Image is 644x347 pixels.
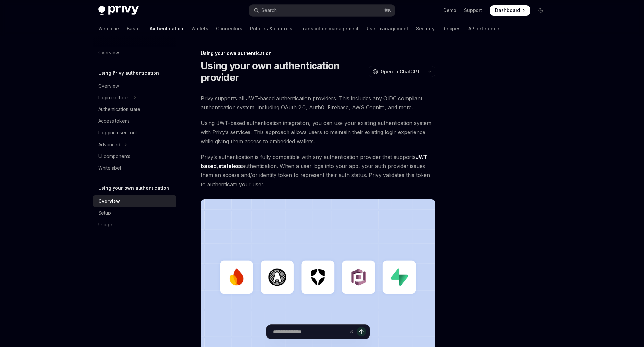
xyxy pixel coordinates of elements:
a: Overview [93,47,176,59]
a: API reference [468,21,499,36]
a: Logging users out [93,127,176,139]
div: Search... [262,7,280,14]
div: Whitelabel [98,164,121,172]
a: Connectors [216,21,242,36]
div: Logging users out [98,129,137,137]
a: Whitelabel [93,162,176,174]
input: Ask a question... [273,325,347,339]
a: Access tokens [93,115,176,127]
a: Recipes [442,21,461,36]
div: Advanced [98,141,120,148]
a: Security [416,21,435,36]
a: UI components [93,150,176,162]
h5: Using your own authentication [98,184,169,192]
a: Basics [127,21,142,36]
span: ⌘ K [384,8,391,13]
button: Send message [357,327,366,336]
div: Setup [98,209,111,217]
a: Welcome [98,21,119,36]
a: Authentication [150,21,183,36]
a: Overview [93,80,176,92]
a: Demo [443,7,456,14]
a: Support [464,7,482,14]
a: Transaction management [300,21,359,36]
button: Open search [249,5,395,16]
a: Authentication state [93,104,176,115]
span: Using JWT-based authentication integration, you can use your existing authentication system with ... [201,118,435,146]
img: dark logo [98,6,139,15]
button: Open in ChatGPT [369,66,424,77]
div: Access tokens [98,117,130,125]
h1: Using your own authentication provider [201,60,366,83]
div: Login methods [98,94,130,102]
a: Setup [93,207,176,219]
a: Overview [93,195,176,207]
span: Dashboard [495,7,520,14]
div: UI components [98,152,130,160]
a: Usage [93,219,176,230]
span: Privy supports all JWT-based authentication providers. This includes any OIDC compliant authentic... [201,94,435,112]
a: Dashboard [490,5,530,16]
div: Overview [98,197,120,205]
button: Toggle dark mode [535,5,546,16]
a: Wallets [191,21,208,36]
div: Usage [98,221,112,229]
a: User management [367,21,408,36]
h5: Using Privy authentication [98,69,159,77]
div: Overview [98,49,119,57]
a: Policies & controls [250,21,292,36]
div: Authentication state [98,105,140,113]
a: stateless [218,163,242,170]
button: Toggle Login methods section [93,92,176,104]
div: Overview [98,82,119,90]
span: Open in ChatGPT [381,68,420,75]
button: Toggle Advanced section [93,139,176,150]
div: Using your own authentication [201,50,435,57]
span: Privy’s authentication is fully compatible with any authentication provider that supports , authe... [201,152,435,189]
